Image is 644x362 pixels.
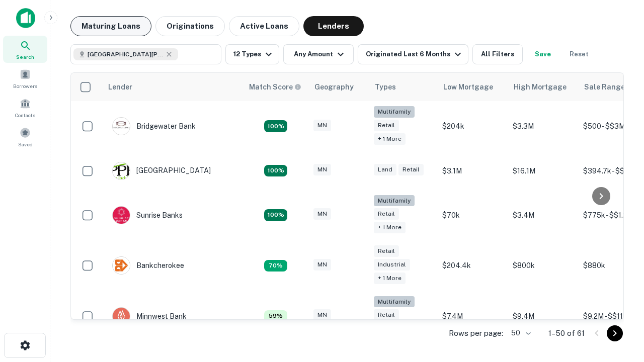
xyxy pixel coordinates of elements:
[102,73,243,101] th: Lender
[594,249,644,298] iframe: Chat Widget
[437,101,508,152] td: $204k
[374,106,415,118] div: Multifamily
[16,8,35,28] img: capitalize-icon.png
[13,82,37,90] span: Borrowers
[113,118,130,135] img: picture
[358,44,468,64] button: Originated Last 6 Months
[548,327,585,339] p: 1–50 of 61
[249,81,301,93] div: Capitalize uses an advanced AI algorithm to match your search with the best lender. The match sco...
[15,111,35,119] span: Contacts
[313,120,331,131] div: MN
[374,208,399,220] div: Retail
[374,259,410,270] div: Industrial
[508,240,578,291] td: $800k
[3,94,47,121] a: Contacts
[375,81,396,93] div: Types
[225,44,279,64] button: 12 Types
[3,36,47,63] a: Search
[264,165,287,177] div: Matching Properties: 10, hasApolloMatch: undefined
[472,44,523,64] button: All Filters
[508,190,578,241] td: $3.4M
[113,308,130,325] img: picture
[374,245,399,257] div: Retail
[584,81,625,93] div: Sale Range
[374,273,406,284] div: + 1 more
[374,222,406,233] div: + 1 more
[374,296,415,308] div: Multifamily
[374,120,399,131] div: Retail
[88,50,163,59] span: [GEOGRAPHIC_DATA][PERSON_NAME], [GEOGRAPHIC_DATA], [GEOGRAPHIC_DATA]
[313,259,331,270] div: MN
[374,195,415,207] div: Multifamily
[607,325,623,341] button: Go to next page
[313,164,331,175] div: MN
[514,81,567,93] div: High Mortgage
[113,207,130,224] img: picture
[398,164,424,175] div: Retail
[16,53,34,61] span: Search
[527,44,559,64] button: Save your search to get updates of matches that match your search criteria.
[18,140,33,148] span: Saved
[303,16,364,36] button: Lenders
[374,164,396,175] div: Land
[437,190,508,241] td: $70k
[437,240,508,291] td: $204.4k
[283,44,354,64] button: Any Amount
[449,327,503,339] p: Rows per page:
[70,16,151,36] button: Maturing Loans
[437,73,508,101] th: Low Mortgage
[112,162,211,180] div: [GEOGRAPHIC_DATA]
[508,73,578,101] th: High Mortgage
[313,309,331,321] div: MN
[264,209,287,221] div: Matching Properties: 15, hasApolloMatch: undefined
[508,101,578,152] td: $3.3M
[508,152,578,190] td: $16.1M
[113,162,130,179] img: picture
[374,133,406,145] div: + 1 more
[112,256,184,275] div: Bankcherokee
[437,291,508,342] td: $7.4M
[3,123,47,150] a: Saved
[113,257,130,274] img: picture
[443,81,493,93] div: Low Mortgage
[308,73,369,101] th: Geography
[112,307,187,325] div: Minnwest Bank
[366,48,464,60] div: Originated Last 6 Months
[264,310,287,322] div: Matching Properties: 6, hasApolloMatch: undefined
[313,208,331,220] div: MN
[437,152,508,190] td: $3.1M
[229,16,299,36] button: Active Loans
[369,73,437,101] th: Types
[507,326,532,340] div: 50
[508,291,578,342] td: $9.4M
[563,44,595,64] button: Reset
[264,260,287,272] div: Matching Properties: 7, hasApolloMatch: undefined
[112,117,196,135] div: Bridgewater Bank
[243,73,308,101] th: Capitalize uses an advanced AI algorithm to match your search with the best lender. The match sco...
[155,16,225,36] button: Originations
[112,206,183,224] div: Sunrise Banks
[374,309,399,321] div: Retail
[314,81,354,93] div: Geography
[3,65,47,92] a: Borrowers
[108,81,132,93] div: Lender
[264,120,287,132] div: Matching Properties: 18, hasApolloMatch: undefined
[249,81,299,93] h6: Match Score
